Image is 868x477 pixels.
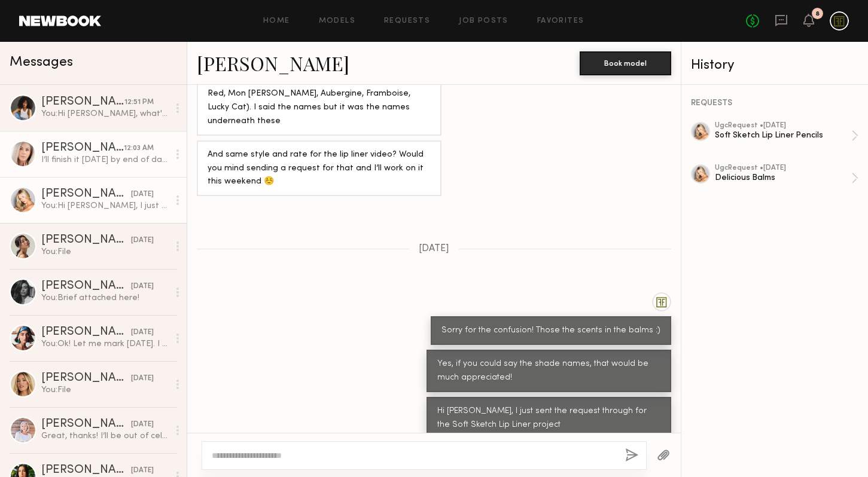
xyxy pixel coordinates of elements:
[437,357,660,385] div: Yes, if you could say the shade names, that would be much appreciated!
[41,246,169,258] div: You: File
[715,130,851,141] div: Soft Sketch Lip Liner Pencils
[41,338,169,350] div: You: Ok! Let me mark [DATE]. I will follow up once I chat with the marketing ads ppl. Probably ha...
[41,200,169,212] div: You: Hi [PERSON_NAME], I just sent the request through for the Soft Sketch Lip Liner project
[384,17,430,25] a: Requests
[715,172,851,184] div: Delicious Balms
[715,122,851,130] div: ugc Request • [DATE]
[41,326,131,338] div: [PERSON_NAME]
[41,234,131,246] div: [PERSON_NAME]
[459,17,508,25] a: Job Posts
[124,143,154,154] div: 12:03 AM
[131,327,154,338] div: [DATE]
[41,372,131,384] div: [PERSON_NAME]
[41,292,169,304] div: You: Brief attached here!
[537,17,584,25] a: Favorites
[580,51,671,75] button: Book model
[197,50,349,76] a: [PERSON_NAME]
[815,11,820,17] div: 8
[131,419,154,430] div: [DATE]
[208,148,431,189] div: And same style and rate for the lip liner video? Would you mind sending a request for that and I’...
[263,17,290,25] a: Home
[41,280,131,292] div: [PERSON_NAME]
[41,108,169,120] div: You: Hi [PERSON_NAME], what's your full last name? We need it to ship out.
[41,188,131,200] div: [PERSON_NAME]
[715,164,851,172] div: ugc Request • [DATE]
[691,59,858,72] div: History
[41,384,169,396] div: You: File
[419,244,449,254] span: [DATE]
[41,154,169,166] div: I’ll finish it [DATE] by end of day, thx!
[41,464,131,476] div: [PERSON_NAME]
[10,56,73,69] span: Messages
[580,57,671,68] a: Book model
[715,164,858,192] a: ugcRequest •[DATE]Delicious Balms
[124,97,154,108] div: 12:51 PM
[41,96,124,108] div: [PERSON_NAME]
[131,465,154,476] div: [DATE]
[41,430,169,442] div: Great, thanks! I’ll be out of cell service here and there but will check messages whenever I have...
[208,60,431,129] div: Hi! Okay so do you need it redone and to say these shade names as I’m applying? (The Black, Photo...
[131,373,154,384] div: [DATE]
[437,405,660,432] div: Hi [PERSON_NAME], I just sent the request through for the Soft Sketch Lip Liner project
[691,99,858,108] div: REQUESTS
[319,17,355,25] a: Models
[131,235,154,246] div: [DATE]
[131,281,154,292] div: [DATE]
[41,418,131,430] div: [PERSON_NAME]
[441,324,660,338] div: Sorry for the confusion! Those the scents in the balms :)
[41,142,124,154] div: [PERSON_NAME]
[131,189,154,200] div: [DATE]
[715,122,858,149] a: ugcRequest •[DATE]Soft Sketch Lip Liner Pencils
